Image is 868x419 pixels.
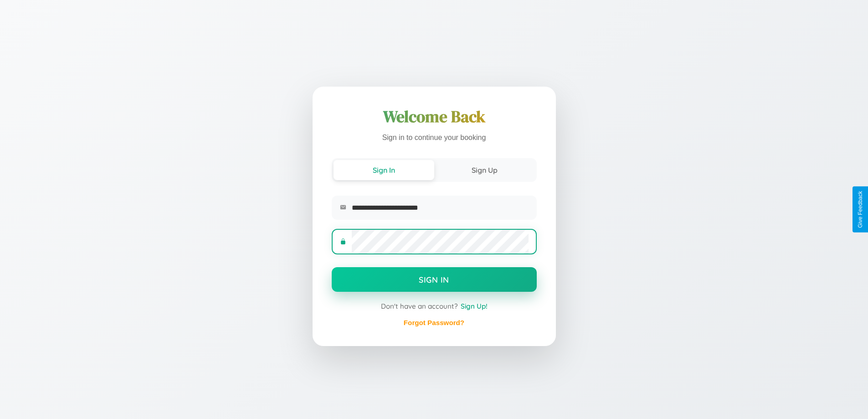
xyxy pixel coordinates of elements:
p: Sign in to continue your booking [332,131,537,145]
div: Don't have an account? [332,302,537,310]
button: Sign In [332,267,537,292]
h1: Welcome Back [332,106,537,128]
button: Sign In [334,160,434,180]
span: Sign Up! [461,302,488,310]
button: Sign Up [434,160,535,180]
div: Give Feedback [857,191,863,228]
a: Forgot Password? [404,319,464,326]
